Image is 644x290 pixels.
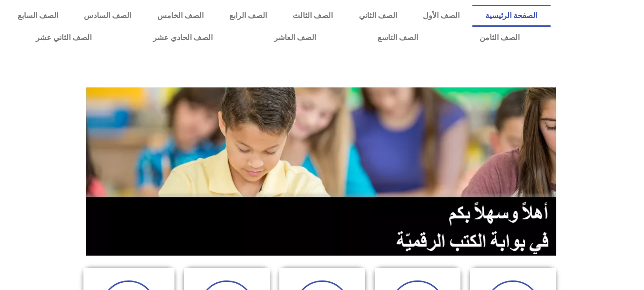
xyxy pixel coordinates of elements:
[144,5,216,27] a: الصف الخامس
[410,5,472,27] a: الصف الأول
[243,27,347,49] a: الصف العاشر
[216,5,280,27] a: الصف الرابع
[346,5,410,27] a: الصف الثاني
[122,27,243,49] a: الصف الحادي عشر
[347,27,449,49] a: الصف التاسع
[5,5,71,27] a: الصف السابع
[280,5,346,27] a: الصف الثالث
[71,5,144,27] a: الصف السادس
[5,27,122,49] a: الصف الثاني عشر
[449,27,550,49] a: الصف الثامن
[472,5,550,27] a: الصفحة الرئيسية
